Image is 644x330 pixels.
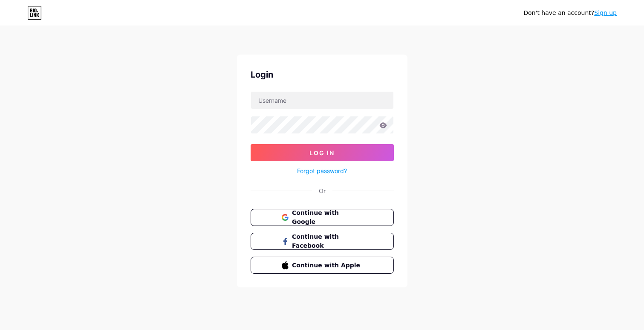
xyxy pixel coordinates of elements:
[297,166,347,175] a: Forgot password?
[251,144,394,161] button: Log In
[251,209,394,226] button: Continue with Google
[309,149,335,156] span: Log In
[319,186,326,195] div: Or
[292,261,362,270] span: Continue with Apple
[523,9,617,17] div: Don't have an account?
[251,68,394,81] div: Login
[251,257,394,274] button: Continue with Apple
[594,9,617,16] a: Sign up
[292,208,362,226] span: Continue with Google
[292,232,362,250] span: Continue with Facebook
[251,92,393,109] input: Username
[251,233,394,250] button: Continue with Facebook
